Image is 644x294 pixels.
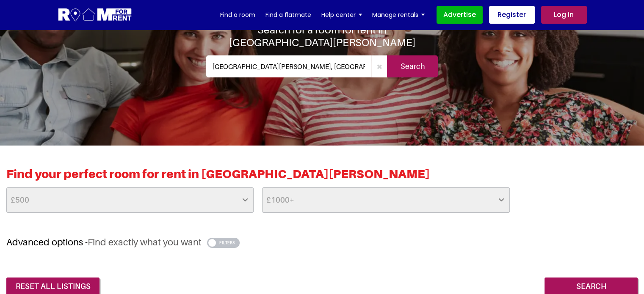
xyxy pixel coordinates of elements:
[489,6,535,24] a: Register
[541,6,587,24] a: Log in
[387,55,438,77] input: Search
[265,8,311,21] a: Find a flatmate
[206,23,438,49] h1: Search for a room for rent in [GEOGRAPHIC_DATA][PERSON_NAME]
[437,6,483,24] a: Advertise
[220,8,255,21] a: Find a room
[88,236,202,247] span: Find exactly what you want
[321,8,362,21] a: Help center
[372,8,425,21] a: Manage rentals
[6,167,638,187] h2: Find your perfect room for rent in [GEOGRAPHIC_DATA][PERSON_NAME]
[206,55,372,77] input: Where do you want to live. Search by town or postcode
[6,236,638,248] h3: Advanced options -
[58,7,133,23] img: Logo for Room for Rent, featuring a welcoming design with a house icon and modern typography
